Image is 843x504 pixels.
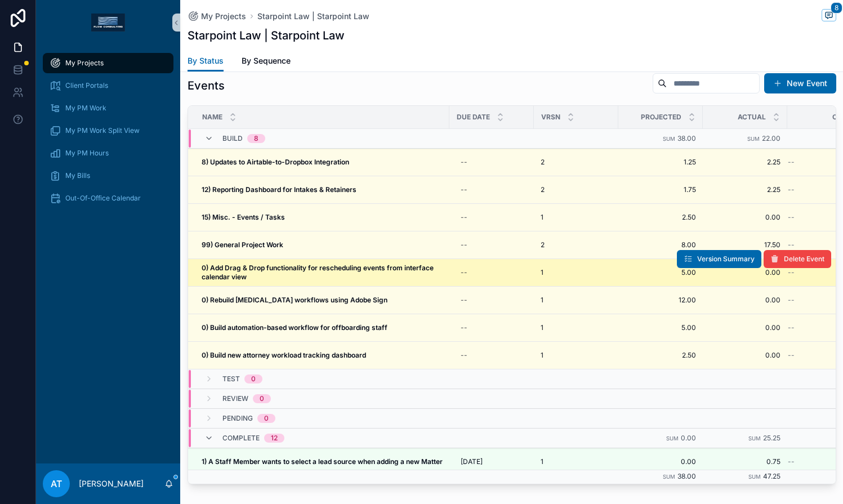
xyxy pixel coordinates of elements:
[202,213,443,222] a: 15) Misc. - Events / Tasks
[188,78,225,93] h1: Events
[710,185,780,194] a: 2.25
[822,9,836,23] button: 8
[541,323,612,332] a: 1
[188,55,224,66] span: By Status
[788,213,795,222] span: --
[697,255,755,264] span: Version Summary
[764,73,836,93] a: New Event
[541,296,543,305] span: 1
[625,296,696,305] a: 12.00
[461,240,467,249] div: --
[710,268,780,277] a: 0.00
[188,11,246,22] a: My Projects
[710,158,780,167] a: 2.25
[264,414,269,423] div: 0
[457,113,490,122] span: Due Date
[456,208,527,226] a: --
[625,323,696,332] a: 5.00
[710,240,780,249] span: 17.50
[202,296,387,304] strong: 0) Rebuild [MEDICAL_DATA] workflows using Adobe Sign
[222,134,243,143] span: Build
[541,351,612,360] a: 1
[65,194,141,203] span: Out-Of-Office Calendar
[625,457,696,466] a: 0.00
[202,185,443,194] a: 12) Reporting Dashboard for Intakes & Retainers
[456,236,527,254] a: --
[456,346,527,364] a: --
[65,59,104,68] span: My Projects
[541,213,612,222] a: 1
[461,457,483,466] span: [DATE]
[65,81,108,90] span: Client Portals
[541,240,545,249] span: 2
[763,472,780,480] span: 47.25
[65,104,106,113] span: My PM Work
[663,474,675,480] small: Sum
[541,185,612,194] a: 2
[710,213,780,222] a: 0.00
[202,213,285,221] strong: 15) Misc. - Events / Tasks
[541,268,612,277] a: 1
[541,457,543,466] span: 1
[202,185,356,194] strong: 12) Reporting Dashboard for Intakes & Retainers
[625,158,696,167] a: 1.25
[222,374,240,383] span: Test
[710,351,780,360] a: 0.00
[251,374,256,383] div: 0
[625,351,696,360] a: 2.50
[748,435,761,441] small: Sum
[677,134,696,142] span: 38.00
[202,351,366,359] strong: 0) Build new attorney workload tracking dashboard
[242,55,291,66] span: By Sequence
[747,136,760,142] small: Sum
[43,121,173,141] a: My PM Work Split View
[79,478,144,489] p: [PERSON_NAME]
[710,296,780,305] a: 0.00
[625,185,696,194] span: 1.75
[202,457,443,466] a: 1) A Staff Member wants to select a lead source when adding a new Matter
[541,296,612,305] a: 1
[202,113,222,122] span: Name
[456,264,527,282] a: --
[65,149,109,158] span: My PM Hours
[541,240,612,249] a: 2
[625,240,696,249] a: 8.00
[784,255,824,264] span: Delete Event
[43,98,173,118] a: My PM Work
[260,394,264,403] div: 0
[541,213,543,222] span: 1
[43,143,173,163] a: My PM Hours
[788,351,795,360] span: --
[541,351,543,360] span: 1
[242,51,291,73] a: By Sequence
[456,181,527,199] a: --
[222,394,248,403] span: Review
[710,457,780,466] span: 0.75
[625,268,696,277] span: 5.00
[254,134,258,143] div: 8
[461,351,467,360] div: --
[764,250,831,268] button: Delete Event
[710,323,780,332] span: 0.00
[788,240,795,249] span: --
[65,171,90,180] span: My Bills
[257,11,369,22] span: Starpoint Law | Starpoint Law
[202,264,443,282] a: 0) Add Drag & Drop functionality for rescheduling events from interface calendar view
[831,2,842,14] span: 8
[541,323,543,332] span: 1
[202,240,443,249] a: 99) General Project Work
[681,434,696,442] span: 0.00
[788,185,795,194] span: --
[456,319,527,337] a: --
